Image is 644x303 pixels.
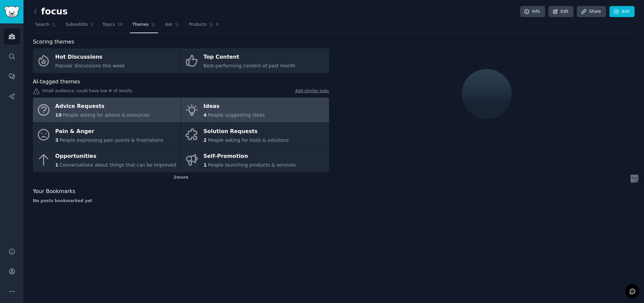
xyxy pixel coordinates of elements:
[204,162,207,168] span: 1
[130,19,158,33] a: Themes
[60,137,164,143] span: People expressing pain points & frustrations
[55,52,125,63] div: Hot Discussions
[33,198,329,204] div: No posts bookmarked yet
[33,88,329,95] div: Small audience, could have low # of results.
[33,98,181,122] a: Advice Requests10People asking for advice & resources
[55,101,150,112] div: Advice Requests
[208,162,296,168] span: People launching products & services
[33,147,181,172] a: Opportunities1Conversations about things that can be improved
[35,22,49,28] span: Search
[55,151,176,162] div: Opportunities
[520,6,545,17] a: Info
[117,22,123,28] span: 10
[204,63,296,68] span: Best-performing content of past month
[577,6,606,17] a: Share
[55,126,164,137] div: Pain & Anger
[204,151,296,162] div: Self-Promotion
[204,112,207,118] span: 4
[204,126,289,137] div: Solution Requests
[102,22,115,28] span: Topics
[33,6,68,17] h2: focus
[33,187,75,196] span: Your Bookmarks
[208,137,289,143] span: People asking for tools & solutions
[181,48,329,73] a: Top ContentBest-performing content of past month
[100,19,125,33] a: Topics10
[132,22,149,28] span: Themes
[33,172,329,183] div: 2 more
[33,123,181,147] a: Pain & Anger3People expressing pain points & frustrations
[295,88,329,95] a: Add similar subs
[63,112,149,118] span: People asking for advice & resources
[181,147,329,172] a: Self-Promotion1People launching products & services
[189,22,207,28] span: Products
[55,162,59,168] span: 1
[208,112,265,118] span: People suggesting ideas
[204,137,207,143] span: 2
[165,22,172,28] span: Ask
[609,6,635,17] a: Add
[33,48,181,73] a: Hot DiscussionsPopular discussions this week
[33,19,59,33] a: Search
[55,112,62,118] span: 10
[60,162,176,168] span: Conversations about things that can be improved
[4,6,19,18] img: GummySearch logo
[55,63,125,68] span: Popular discussions this week
[33,38,74,46] span: Scoring themes
[66,22,88,28] span: Subreddits
[163,19,182,33] a: Ask
[548,6,574,17] a: Edit
[216,22,219,28] span: 0
[204,52,296,63] div: Top Content
[55,137,59,143] span: 3
[186,19,221,33] a: Products0
[90,22,93,28] span: 1
[181,98,329,122] a: Ideas4People suggesting ideas
[204,101,265,112] div: Ideas
[33,78,80,86] span: AI-tagged themes
[181,123,329,147] a: Solution Requests2People asking for tools & solutions
[63,19,95,33] a: Subreddits1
